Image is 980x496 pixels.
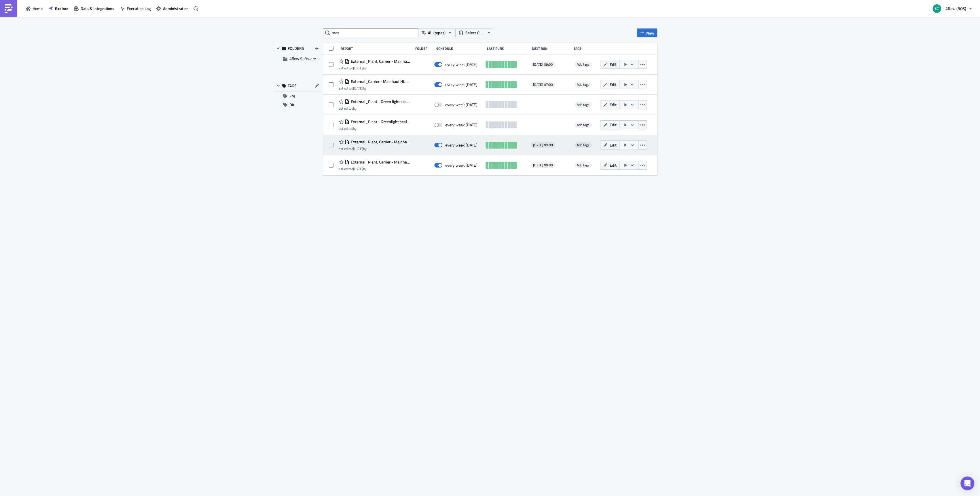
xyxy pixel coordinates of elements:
button: Edit [600,140,619,149]
button: All (types) [418,28,456,37]
button: OK [274,100,322,109]
span: Add tags [575,162,592,168]
span: Add tags [577,122,589,128]
span: Home [33,5,43,12]
span: TAGS [288,83,297,88]
span: [DATE] 09:00 [533,62,553,67]
div: every week on Thursday [445,102,477,107]
time: 2025-05-23T14:24:48Z [353,65,363,71]
span: Administration [163,5,189,12]
button: Explore [46,4,71,13]
div: every week on Friday [445,82,477,87]
button: Select Owner [456,28,493,37]
div: Report [341,46,413,51]
div: Tags [574,46,598,51]
span: Edit [610,142,617,148]
div: Folder [415,46,433,51]
time: 2025-05-21T13:57:00Z [353,85,363,91]
span: Add tags [577,142,589,148]
button: FM [274,92,322,100]
span: Execution Log [127,5,151,12]
span: 4flow (BOS) [945,5,966,12]
span: [DATE] 09:00 [533,163,553,168]
span: External_Plant, Carrier - Mainhaul_HUB_DE - MOS - PU Friday - DEL Monday [349,159,410,165]
span: Edit [610,122,617,128]
button: New [637,28,657,37]
span: Add tags [577,162,589,168]
span: Select Owner [465,30,485,36]
img: Avatar [932,4,942,14]
span: Edit [610,162,617,168]
button: Edit [600,120,619,129]
time: 2025-06-24T11:43:33Z [353,146,363,151]
button: Edit [600,161,619,170]
span: Edit [610,81,617,88]
time: 2025-06-24T11:43:52Z [353,166,363,172]
button: Data & Integrations [71,4,117,13]
span: Edit [610,102,617,108]
span: Add tags [575,62,592,67]
span: External_Plant, Carrier - Mainhaul_HUB_DE - MOS - PU Tuesday - DEL Wednesday [349,139,410,145]
span: [DATE] 07:00 [533,82,553,87]
div: last edited by [338,66,410,70]
span: External_Plant, Carrier - Mainhaul_HUB_DE - MOS - PU Thursday - DEL Friday [349,59,410,64]
span: FOLDERS [288,46,304,51]
span: External_Plant - Green light seafreight import to EU - MOS - THU [349,99,410,104]
div: every week on Wednesday [445,62,477,67]
div: every week on Monday [445,142,477,148]
button: Execution Log [117,4,153,13]
span: Add tags [575,102,592,108]
span: Data & Integrations [81,5,114,12]
img: PushMetrics [4,4,13,13]
span: OK [289,100,294,109]
span: Add tags [575,82,592,88]
span: Add tags [577,82,589,87]
span: All (types) [428,30,446,36]
span: Edit [610,61,617,67]
div: every week on Tuesday [445,122,477,128]
div: last edited by [338,86,410,90]
button: Administration [153,4,192,13]
div: last edited by [338,167,410,171]
div: last edited by [338,147,410,151]
span: Add tags [575,142,592,148]
div: Next Run [532,46,571,51]
span: FM [289,92,295,100]
span: 4flow Software KAM [289,56,325,62]
span: Add tags [577,102,589,107]
button: Edit [600,100,619,109]
div: every week on Thursday [445,163,477,168]
span: Explore [55,5,68,12]
span: External_Carrier - Mainhaul HUB HU MOS - Tuesday GW [349,79,410,84]
span: Add tags [575,122,592,128]
button: Home [23,4,46,13]
div: Last Runs [487,46,529,51]
span: External_Plant - Greenlight seafreight import to EU - MOS - TUE [349,119,410,124]
button: 4flow (BOS) [929,2,976,15]
div: Schedule [436,46,484,51]
div: Open Intercom Messenger [960,476,974,490]
span: [DATE] 09:00 [533,143,553,147]
div: last edited by [338,106,410,111]
span: New [646,30,654,36]
span: Add tags [577,62,589,67]
button: Edit [600,60,619,69]
input: Search Reports [323,28,418,37]
button: Edit [600,80,619,89]
div: last edited by [338,126,410,131]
